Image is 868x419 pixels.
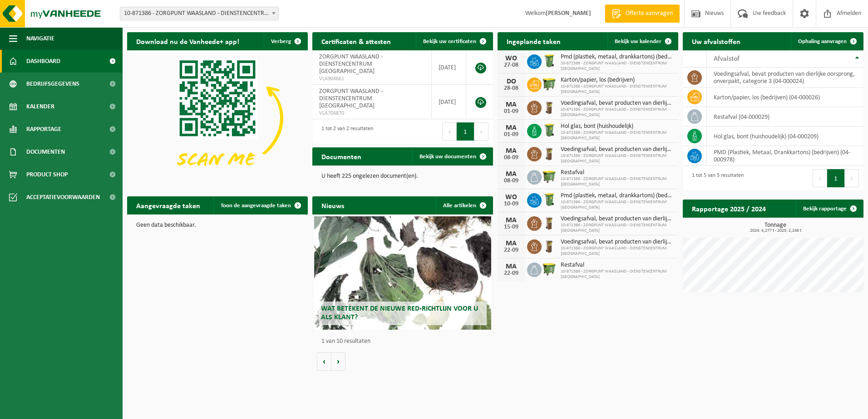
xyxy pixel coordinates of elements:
[561,192,674,200] span: Pmd (plastiek, metaal, drankkartons) (bedrijven)
[605,5,680,23] a: Offerte aanvragen
[707,68,863,88] td: voedingsafval, bevat producten van dierlijke oorsprong, onverpakt, categorie 3 (04-000024)
[442,122,457,141] button: Previous
[714,55,740,63] span: Afvalstof
[416,32,492,50] a: Bekijk uw certificaten
[502,171,520,178] div: MA
[26,141,65,163] span: Documenten
[791,32,863,50] a: Ophaling aanvragen
[317,352,331,370] button: Vorige
[312,32,400,50] h2: Certificaten & attesten
[26,95,54,118] span: Kalender
[707,107,863,127] td: restafval (04-000029)
[827,169,845,187] button: 1
[615,39,661,44] span: Bekijk uw kalender
[687,168,744,188] div: 1 tot 5 van 5 resultaten
[561,107,674,118] span: 10-871386 - ZORGPUNT WAASLAND - DIENSTENCENTRUM [GEOGRAPHIC_DATA]
[502,240,520,247] div: MA
[26,163,68,186] span: Product Shop
[498,32,570,50] h2: Ingeplande taken
[423,39,476,44] span: Bekijk uw certificaten
[502,101,520,108] div: MA
[312,147,370,165] h2: Documenten
[502,62,520,68] div: 27-08
[542,146,557,161] img: WB-0140-HPE-BN-01
[221,203,291,209] span: Toon de aangevraagde taken
[561,61,674,72] span: 10-871386 - ZORGPUNT WAASLAND - DIENSTENCENTRUM [GEOGRAPHIC_DATA]
[502,201,520,207] div: 10-09
[542,238,557,253] img: WB-0140-HPE-BN-01
[798,39,847,44] span: Ophaling aanvragen
[502,108,520,115] div: 01-09
[542,122,557,138] img: WB-0240-HPE-GN-50
[502,147,520,155] div: MA
[319,110,424,117] span: VLA704870
[502,247,520,253] div: 22-09
[26,27,54,50] span: Navigatie
[561,246,674,257] span: 10-871386 - ZORGPUNT WAASLAND - DIENSTENCENTRUM [GEOGRAPHIC_DATA]
[561,100,674,107] span: Voedingsafval, bevat producten van dierlijke oorsprong, onverpakt, categorie 3
[136,222,299,229] p: Geen data beschikbaar.
[623,9,675,18] span: Offerte aanvragen
[264,32,307,50] button: Verberg
[687,229,863,233] span: 2024: 4,277 t - 2025: 2,246 t
[319,88,383,109] span: ZORGPUNT WAASLAND - DIENSTENCENTRUM [GEOGRAPHIC_DATA]
[314,216,491,330] a: Wat betekent de nieuwe RED-richtlijn voor u als klant?
[607,32,677,50] a: Bekijk uw kalender
[542,215,557,230] img: WB-0140-HPE-BN-01
[502,270,520,277] div: 22-09
[561,153,674,164] span: 10-871386 - ZORGPUNT WAASLAND - DIENSTENCENTRUM [GEOGRAPHIC_DATA]
[542,261,557,277] img: WB-1100-HPE-GN-50
[474,122,488,141] button: Next
[502,263,520,270] div: MA
[561,146,674,153] span: Voedingsafval, bevat producten van dierlijke oorsprong, onverpakt, categorie 3
[312,196,353,214] h2: Nieuws
[502,224,520,230] div: 15-09
[127,32,248,50] h2: Download nu de Vanheede+ app!
[26,186,100,209] span: Acceptatievoorwaarden
[419,154,476,160] span: Bekijk uw documenten
[813,169,827,187] button: Previous
[502,155,520,161] div: 08-09
[432,50,466,85] td: [DATE]
[317,122,373,141] div: 1 tot 2 van 2 resultaten
[683,200,775,217] h2: Rapportage 2025 / 2024
[561,269,674,280] span: 10-871386 - ZORGPUNT WAASLAND - DIENSTENCENTRUM [GEOGRAPHIC_DATA]
[561,200,674,210] span: 10-871386 - ZORGPUNT WAASLAND - DIENSTENCENTRUM [GEOGRAPHIC_DATA]
[120,7,278,20] span: 10-871386 - ZORGPUNT WAASLAND - DIENSTENCENTRUM HOUTMERE - ZWIJNDRECHT
[542,192,557,207] img: WB-0240-HPE-GN-50
[127,196,209,214] h2: Aangevraagde taken
[561,130,674,141] span: 10-871386 - ZORGPUNT WAASLAND - DIENSTENCENTRUM [GEOGRAPHIC_DATA]
[707,88,863,107] td: karton/papier, los (bedrijven) (04-000026)
[502,194,520,201] div: WO
[542,53,557,68] img: WB-0240-HPE-GN-50
[26,118,61,141] span: Rapportage
[436,196,492,214] a: Alle artikelen
[687,222,863,233] h3: Tonnage
[796,200,863,218] a: Bekijk rapportage
[26,73,79,95] span: Bedrijfsgegevens
[319,54,383,75] span: ZORGPUNT WAASLAND - DIENSTENCENTRUM [GEOGRAPHIC_DATA]
[546,10,591,17] strong: [PERSON_NAME]
[502,85,520,92] div: 28-08
[412,147,492,166] a: Bekijk uw documenten
[502,178,520,184] div: 08-09
[561,123,674,130] span: Hol glas, bont (huishoudelijk)
[457,122,474,141] button: 1
[561,84,674,95] span: 10-871386 - ZORGPUNT WAASLAND - DIENSTENCENTRUM [GEOGRAPHIC_DATA]
[26,50,60,73] span: Dashboard
[319,75,424,83] span: VLA904661
[561,262,674,269] span: Restafval
[502,78,520,85] div: DO
[542,169,557,184] img: WB-1100-HPE-GN-50
[502,124,520,132] div: MA
[542,99,557,115] img: WB-0140-HPE-BN-01
[502,217,520,224] div: MA
[213,196,307,214] a: Toon de aangevraagde taken
[845,169,859,187] button: Next
[120,7,279,20] span: 10-871386 - ZORGPUNT WAASLAND - DIENSTENCENTRUM HOUTMERE - ZWIJNDRECHT
[707,146,863,166] td: PMD (Plastiek, Metaal, Drankkartons) (bedrijven) (04-000978)
[331,352,345,370] button: Volgende
[683,32,750,50] h2: Uw afvalstoffen
[321,305,478,321] span: Wat betekent de nieuwe RED-richtlijn voor u als klant?
[561,176,674,187] span: 10-871386 - ZORGPUNT WAASLAND - DIENSTENCENTRUM [GEOGRAPHIC_DATA]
